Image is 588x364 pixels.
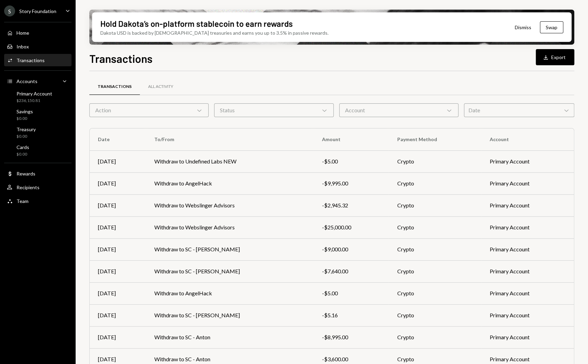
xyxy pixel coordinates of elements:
[389,326,481,348] td: Crypto
[481,304,574,326] td: Primary Account
[322,223,380,231] div: -$25,000.00
[89,103,209,117] div: Action
[146,194,314,216] td: Withdraw to Webslinger Advisors
[4,181,71,193] a: Recipients
[16,91,52,96] div: Primary Account
[16,30,29,36] div: Home
[16,98,52,104] div: $236,150.81
[146,260,314,282] td: Withdraw to SC - [PERSON_NAME]
[322,355,380,363] div: -$3,600.00
[146,128,314,150] th: To/From
[89,52,153,65] h1: Transactions
[4,106,71,123] a: Savings$0.00
[481,172,574,194] td: Primary Account
[148,84,173,90] div: All Activity
[89,78,140,95] a: Transactions
[146,326,314,348] td: Withdraw to SC - Anton
[98,311,138,319] div: [DATE]
[98,179,138,187] div: [DATE]
[389,282,481,304] td: Crypto
[481,216,574,238] td: Primary Account
[481,326,574,348] td: Primary Account
[98,333,138,341] div: [DATE]
[146,282,314,304] td: Withdraw to AngelHack
[389,238,481,260] td: Crypto
[98,245,138,253] div: [DATE]
[140,78,181,95] a: All Activity
[16,44,29,49] div: Inbox
[19,8,56,14] div: Story Foundation
[98,289,138,297] div: [DATE]
[16,78,37,84] div: Accounts
[98,223,138,231] div: [DATE]
[322,267,380,275] div: -$7,640.00
[389,194,481,216] td: Crypto
[389,304,481,326] td: Crypto
[100,18,293,29] div: Hold Dakota’s on-platform stablecoin to earn rewards
[4,167,71,180] a: Rewards
[464,103,574,117] div: Date
[146,216,314,238] td: Withdraw to Webslinger Advisors
[506,19,540,35] button: Dismiss
[16,151,29,157] div: $0.00
[98,355,138,363] div: [DATE]
[16,57,45,63] div: Transactions
[322,179,380,187] div: -$9,995.00
[98,84,132,90] div: Transactions
[536,49,574,65] button: Export
[389,150,481,172] td: Crypto
[4,124,71,141] a: Treasury$0.00
[389,172,481,194] td: Crypto
[16,171,35,177] div: Rewards
[389,216,481,238] td: Crypto
[16,109,33,114] div: Savings
[16,144,29,150] div: Cards
[481,194,574,216] td: Primary Account
[481,238,574,260] td: Primary Account
[16,126,36,132] div: Treasury
[4,40,71,53] a: Inbox
[322,157,380,166] div: -$5.00
[540,21,563,33] button: Swap
[4,26,71,39] a: Home
[389,260,481,282] td: Crypto
[4,5,15,16] div: S
[16,134,36,139] div: $0.00
[146,172,314,194] td: Withdraw to AngelHack
[322,311,380,319] div: -$5.16
[4,142,71,159] a: Cards$0.00
[4,54,71,66] a: Transactions
[322,289,380,297] div: -$5.00
[146,304,314,326] td: Withdraw to SC - [PERSON_NAME]
[314,128,389,150] th: Amount
[16,198,29,204] div: Team
[98,157,138,166] div: [DATE]
[214,103,333,117] div: Status
[16,116,33,122] div: $0.00
[4,75,71,87] a: Accounts
[481,260,574,282] td: Primary Account
[481,150,574,172] td: Primary Account
[339,103,458,117] div: Account
[90,128,146,150] th: Date
[16,184,40,190] div: Recipients
[481,282,574,304] td: Primary Account
[4,195,71,207] a: Team
[146,238,314,260] td: Withdraw to SC - [PERSON_NAME]
[481,128,574,150] th: Account
[146,150,314,172] td: Withdraw to Undefined Labs NEW
[98,267,138,275] div: [DATE]
[4,89,71,105] a: Primary Account$236,150.81
[322,333,380,341] div: -$8,995.00
[322,245,380,253] div: -$9,000.00
[389,128,481,150] th: Payment Method
[322,201,380,209] div: -$2,945.32
[100,29,329,36] div: Dakota USD is backed by [DEMOGRAPHIC_DATA] treasuries and earns you up to 3.5% in passive rewards.
[98,201,138,209] div: [DATE]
